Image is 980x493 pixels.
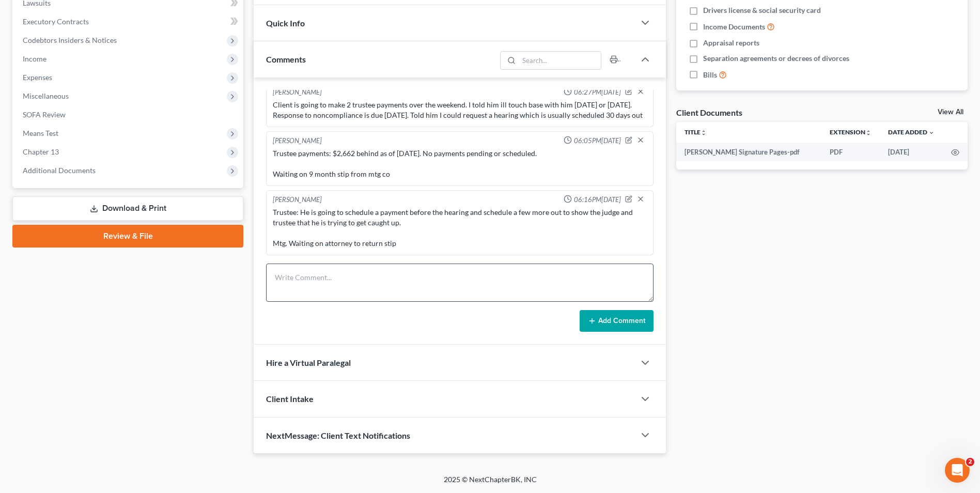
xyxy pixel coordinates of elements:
[821,143,880,161] td: PDF
[266,430,410,440] span: NextMessage: Client Text Notifications
[273,100,647,120] div: Client is going to make 2 trustee payments over the weekend. I told him ill touch base with him [...
[966,458,974,466] span: 2
[574,87,621,97] span: 06:27PM[DATE]
[23,110,66,119] span: SOFA Review
[23,166,96,175] span: Additional Documents
[580,310,654,332] button: Add Comment
[703,53,849,64] span: Separation agreements or decrees of divorces
[701,130,707,136] i: unfold_more
[23,17,89,26] span: Executory Contracts
[703,22,765,32] span: Income Documents
[273,87,322,98] div: [PERSON_NAME]
[23,147,59,156] span: Chapter 13
[23,129,58,137] span: Means Test
[676,143,821,161] td: [PERSON_NAME] Signature Pages-pdf
[196,474,785,493] div: 2025 © NextChapterBK, INC
[14,12,243,31] a: Executory Contracts
[12,196,243,221] a: Download & Print
[266,54,306,64] span: Comments
[703,38,759,48] span: Appraisal reports
[865,130,872,136] i: unfold_more
[676,107,742,118] div: Client Documents
[23,36,117,44] span: Codebtors Insiders & Notices
[574,195,621,205] span: 06:16PM[DATE]
[23,73,52,82] span: Expenses
[266,358,351,367] span: Hire a Virtual Paralegal
[574,136,621,146] span: 06:05PM[DATE]
[273,148,647,179] div: Trustee payments: $2,662 behind as of [DATE]. No payments pending or scheduled. Waiting on 9 mont...
[938,109,963,116] a: View All
[273,207,647,249] div: Trustee: He is going to schedule a payment before the hearing and schedule a few more out to show...
[888,128,935,136] a: Date Added expand_more
[273,195,322,205] div: [PERSON_NAME]
[23,54,46,63] span: Income
[14,105,243,124] a: SOFA Review
[928,130,935,136] i: expand_more
[703,70,717,80] span: Bills
[830,128,872,136] a: Extensionunfold_more
[685,128,707,136] a: Titleunfold_more
[519,52,601,69] input: Search...
[12,225,243,248] a: Review & File
[273,136,322,146] div: [PERSON_NAME]
[880,143,943,161] td: [DATE]
[23,91,69,100] span: Miscellaneous
[266,394,314,404] span: Client Intake
[703,5,821,16] span: Drivers license & social security card
[945,458,970,483] iframe: Intercom live chat
[266,18,305,28] span: Quick Info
